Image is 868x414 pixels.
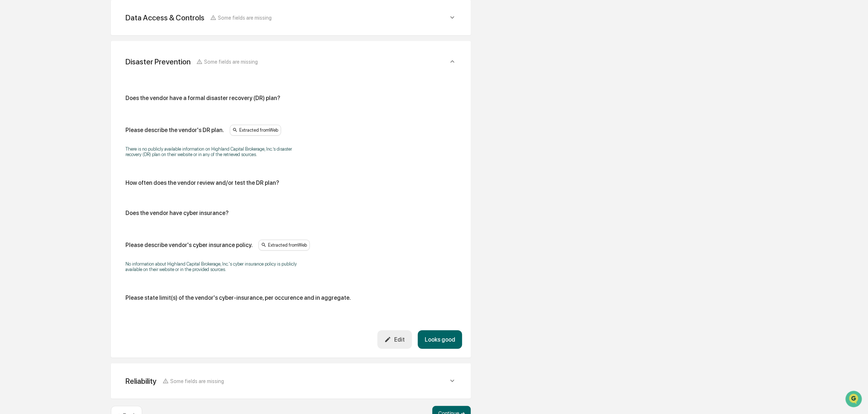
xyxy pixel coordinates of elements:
[125,377,157,386] div: Reliability
[218,15,272,21] span: Some fields are missing
[4,103,49,116] a: 🔎Data Lookup
[60,92,90,99] span: Attestations
[120,50,462,73] div: Disaster PreventionSome fields are missing
[7,56,20,69] img: 1746055101610-c473b297-6a78-478c-a979-82029cc54cd1
[125,127,224,134] div: Please describe the vendor's DR plan.
[125,210,229,216] div: Does the vendor have cyber insurance?
[125,294,351,301] div: Please state limit(s) of the vendor's cyber-insurance, per occurence and in aggregate.
[845,390,864,410] iframe: Open customer support
[120,372,462,390] div: ReliabilitySome fields are missing
[125,146,307,157] p: There is no publicly available information on Highland Capital Brokerage, Inc.’s disaster recover...
[53,92,59,98] div: 🗄️
[418,330,462,349] button: Looks good
[25,56,119,63] div: Start new chat
[384,336,405,343] div: Edit
[124,58,132,67] button: Start new chat
[7,92,13,98] div: 🖐️
[125,261,307,272] p: No information about Highland Capital Brokerage, Inc.'s cyber insurance policy is publicly availa...
[50,89,93,102] a: 🗄️Attestations
[15,106,46,113] span: Data Lookup
[7,15,132,27] p: How can we help?
[4,89,50,102] a: 🖐️Preclearance
[125,95,280,101] div: Does the vendor have a formal disaster recovery (DR) plan?
[230,125,281,136] div: Extracted from Web
[171,378,224,384] span: Some fields are missing
[125,13,204,22] div: Data Access & Controls
[125,242,253,248] div: Please describe vendor's cyber insurance policy.
[15,92,47,99] span: Preclearance
[7,106,13,112] div: 🔎
[120,9,462,27] div: Data Access & ControlsSome fields are missing
[204,59,258,65] span: Some fields are missing
[51,123,88,129] a: Powered byPylon
[125,179,279,186] div: How often does the vendor review and/or test the DR plan?
[125,57,191,66] div: Disaster Prevention
[259,240,310,251] div: Extracted from Web
[25,63,92,69] div: We're available if you need us!
[377,330,412,349] button: Edit
[72,123,88,129] span: Pylon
